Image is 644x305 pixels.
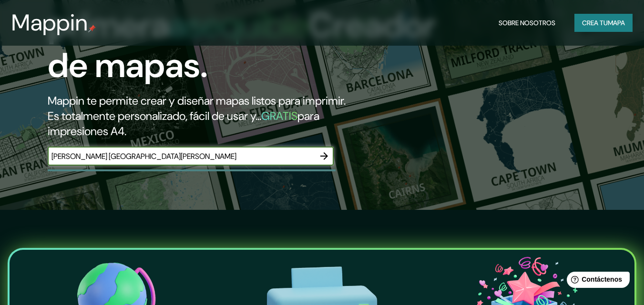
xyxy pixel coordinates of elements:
[608,19,625,27] font: mapa
[48,93,346,108] font: Mappin te permite crear y diseñar mapas listos para imprimir.
[499,19,555,27] font: Sobre nosotros
[261,108,297,123] font: GRATIS
[48,151,315,162] input: Elige tu lugar favorito
[495,14,559,32] button: Sobre nosotros
[559,268,634,295] iframe: Lanzador de widgets de ayuda
[11,8,88,38] font: Mappin
[574,14,633,32] button: Crea tumapa
[88,25,96,32] img: pin de mapeo
[48,108,319,138] font: para impresiones A4.
[582,19,608,27] font: Crea tu
[48,108,261,123] font: Es totalmente personalizado, fácil de usar y...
